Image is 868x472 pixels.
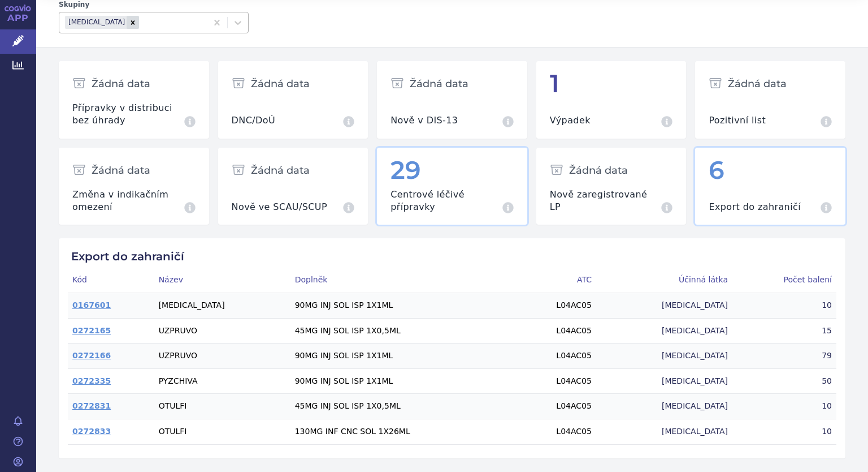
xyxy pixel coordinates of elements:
[732,318,836,344] th: 15
[72,188,182,214] h3: Změna v indikačním omezení
[232,201,327,213] h3: Nově ve SCAU/SCUP
[662,300,728,311] span: [MEDICAL_DATA]
[550,70,673,97] div: 1
[72,326,111,335] a: 0272165
[68,268,154,293] th: Kód
[154,419,290,444] td: OTULFI
[709,157,832,184] div: 6
[732,394,836,419] th: 10
[65,16,127,29] div: [MEDICAL_DATA]
[516,394,596,419] td: L04AC05
[72,401,111,410] a: 0272831
[154,394,290,419] td: OTULFI
[709,114,766,127] h3: Pozitivní list
[516,318,596,344] td: L04AC05
[550,157,673,184] div: Žádná data
[596,268,732,293] th: Účinná látka
[390,157,514,184] div: 29
[154,293,290,319] td: [MEDICAL_DATA]
[72,301,111,310] a: 0167601
[732,293,836,319] th: 10
[290,394,516,419] td: 45MG INJ SOL ISP 1X0,5ML
[154,368,290,394] td: PYZCHIVA
[732,368,836,394] th: 50
[290,419,516,444] td: 130MG INF CNC SOL 1X26ML
[154,318,290,344] td: UZPRUVO
[154,344,290,369] td: UZPRUVO
[154,268,290,293] th: Název
[68,250,836,263] h2: Export do zahraničí
[662,401,728,412] span: [MEDICAL_DATA]
[516,268,596,293] th: ATC
[127,16,139,29] div: Remove USTEKINUMAB
[732,419,836,444] th: 10
[662,325,728,337] span: [MEDICAL_DATA]
[72,351,111,360] a: 0272166
[290,318,516,344] td: 45MG INJ SOL ISP 1X0,5ML
[290,268,516,293] th: Doplněk
[516,419,596,444] td: L04AC05
[290,344,516,369] td: 90MG INJ SOL ISP 1X1ML
[516,344,596,369] td: L04AC05
[72,102,182,127] h3: Přípravky v distribuci bez úhrady
[732,268,836,293] th: Počet balení
[72,157,196,184] div: Žádná data
[290,293,516,319] td: 90MG INJ SOL ISP 1X1ML
[232,70,355,97] div: Žádná data
[516,293,596,319] td: L04AC05
[516,368,596,394] td: L04AC05
[390,188,500,214] h3: Centrové léčivé přípravky
[390,70,514,97] div: Žádná data
[732,344,836,369] th: 79
[662,350,728,362] span: [MEDICAL_DATA]
[662,376,728,387] span: [MEDICAL_DATA]
[232,157,355,184] div: Žádná data
[72,376,111,385] a: 0272335
[72,70,196,97] div: Žádná data
[390,114,458,127] h3: Nově v DIS-13
[232,114,275,127] h3: DNC/DoÚ
[72,427,111,436] a: 0272833
[290,368,516,394] td: 90MG INJ SOL ISP 1X1ML
[709,70,832,97] div: Žádná data
[662,426,728,437] span: [MEDICAL_DATA]
[550,188,659,214] h3: Nově zaregistrované LP
[709,201,801,213] h3: Export do zahraničí
[550,114,591,127] h3: Výpadek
